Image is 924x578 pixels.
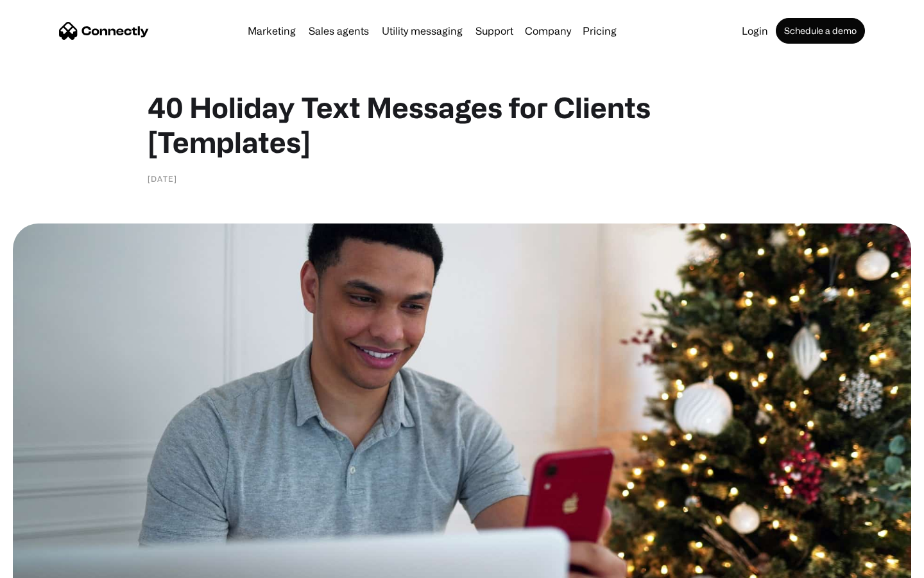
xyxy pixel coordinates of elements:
a: Support [470,26,518,36]
a: Login [737,26,773,36]
div: [DATE] [148,172,177,185]
ul: Language list [26,556,77,574]
h1: 40 Holiday Text Messages for Clients [Templates] [148,90,776,159]
a: Marketing [243,26,301,36]
a: Utility messaging [377,26,468,36]
aside: Language selected: English [13,556,77,574]
a: Sales agents [304,26,374,36]
div: Company [525,22,571,40]
a: Schedule a demo [776,18,865,44]
a: Pricing [577,26,622,36]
